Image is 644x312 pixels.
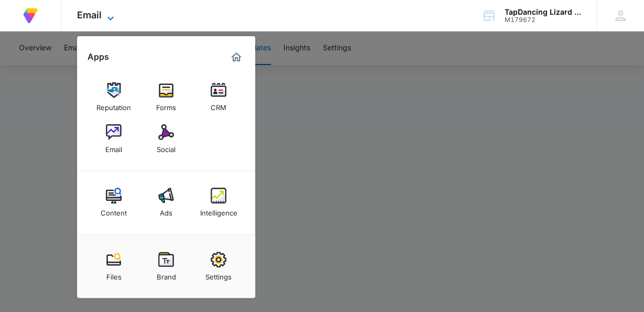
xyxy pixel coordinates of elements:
div: Social [157,140,176,154]
a: Forms [146,77,186,117]
img: Volusion [21,6,40,25]
div: Settings [205,267,232,281]
a: Marketing 360® Dashboard [228,49,245,66]
a: Files [94,246,134,286]
div: account name [505,8,581,16]
a: Email [94,119,134,159]
a: Reputation [94,77,134,117]
div: Ads [160,203,172,217]
a: Intelligence [199,182,238,222]
div: Files [106,267,122,281]
div: Forms [156,98,176,112]
a: Social [146,119,186,159]
h2: Apps [88,52,109,62]
div: account id [505,16,581,24]
a: Settings [199,246,238,286]
div: Brand [157,267,176,281]
div: Intelligence [200,203,237,217]
span: Email [77,9,102,20]
a: Ads [146,182,186,222]
div: Email [105,140,122,154]
a: Brand [146,246,186,286]
div: CRM [211,98,226,112]
a: CRM [199,77,238,117]
a: Content [94,182,134,222]
div: Reputation [96,98,131,112]
div: Content [101,203,127,217]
